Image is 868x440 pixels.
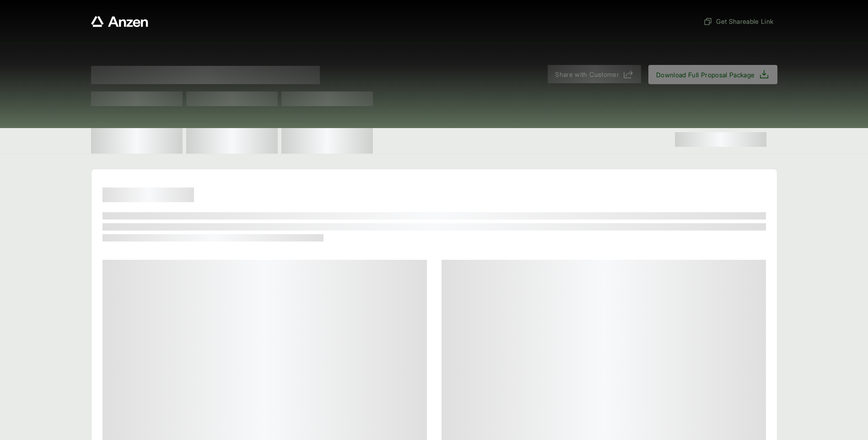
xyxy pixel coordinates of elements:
span: Test [91,91,183,106]
span: Get Shareable Link [703,16,773,26]
span: Test [186,91,278,106]
a: Anzen website [91,16,148,27]
span: Test [281,91,373,106]
span: Share with Customer [555,70,619,79]
button: Get Shareable Link [700,13,777,30]
span: Proposal for [91,66,320,84]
